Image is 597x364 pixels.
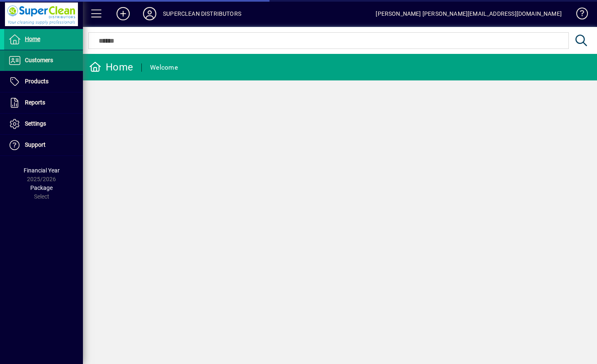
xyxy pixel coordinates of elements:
[4,135,83,155] a: Support
[4,92,83,113] a: Reports
[25,120,46,127] span: Settings
[25,36,40,42] span: Home
[25,57,53,63] span: Customers
[4,114,83,134] a: Settings
[25,141,46,148] span: Support
[89,61,133,74] div: Home
[4,71,83,92] a: Products
[163,7,241,20] div: SUPERCLEAN DISTRIBUTORS
[570,2,587,29] a: Knowledge Base
[4,50,83,71] a: Customers
[25,99,45,106] span: Reports
[25,78,49,85] span: Products
[110,6,136,21] button: Add
[30,184,53,191] span: Package
[376,7,562,20] div: [PERSON_NAME] [PERSON_NAME][EMAIL_ADDRESS][DOMAIN_NAME]
[150,61,178,74] div: Welcome
[24,167,60,174] span: Financial Year
[136,6,163,21] button: Profile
